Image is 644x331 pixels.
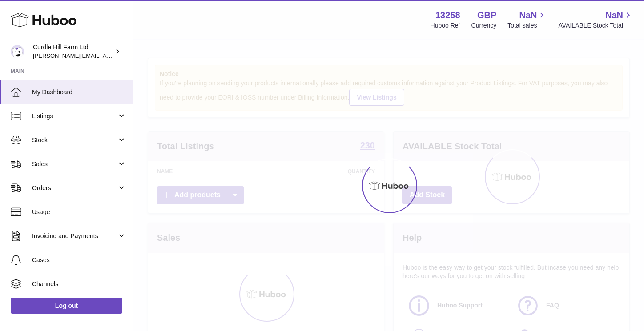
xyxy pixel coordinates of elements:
a: Log out [11,298,122,314]
span: Invoicing and Payments [32,232,117,240]
div: Currency [471,21,497,30]
span: NaN [605,9,623,21]
span: Stock [32,136,117,144]
a: NaN AVAILABLE Stock Total [558,9,633,30]
strong: 13258 [435,9,460,21]
span: Total sales [507,21,547,30]
span: NaN [519,9,537,21]
strong: GBP [477,9,496,21]
div: Huboo Ref [431,21,460,30]
div: Curdle Hill Farm Ltd [33,43,113,60]
span: Usage [32,208,126,216]
span: Sales [32,160,117,168]
span: [PERSON_NAME][EMAIL_ADDRESS][DOMAIN_NAME] [33,52,178,59]
span: Cases [32,256,126,264]
span: My Dashboard [32,88,126,96]
img: james@diddlysquatfarmshop.com [11,45,24,58]
a: NaN Total sales [507,9,547,30]
span: AVAILABLE Stock Total [558,21,633,30]
span: Channels [32,280,126,288]
span: Listings [32,112,117,120]
span: Orders [32,184,117,192]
